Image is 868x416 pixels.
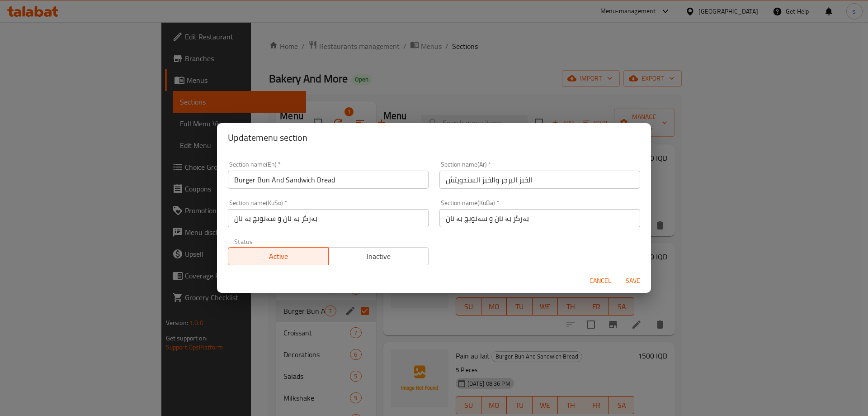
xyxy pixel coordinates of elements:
span: Inactive [332,250,425,263]
input: Please enter section name(ar) [439,171,640,189]
input: Please enter section name(KuSo) [228,209,429,227]
input: Please enter section name(KuBa) [439,209,640,227]
span: Cancel [590,275,611,287]
span: Active [232,250,325,263]
button: Inactive [328,247,429,265]
h2: Update menu section [228,130,640,145]
button: Cancel [586,273,615,289]
button: Active [228,247,329,265]
input: Please enter section name(en) [228,171,429,189]
button: Save [618,273,647,289]
span: Save [622,275,644,287]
